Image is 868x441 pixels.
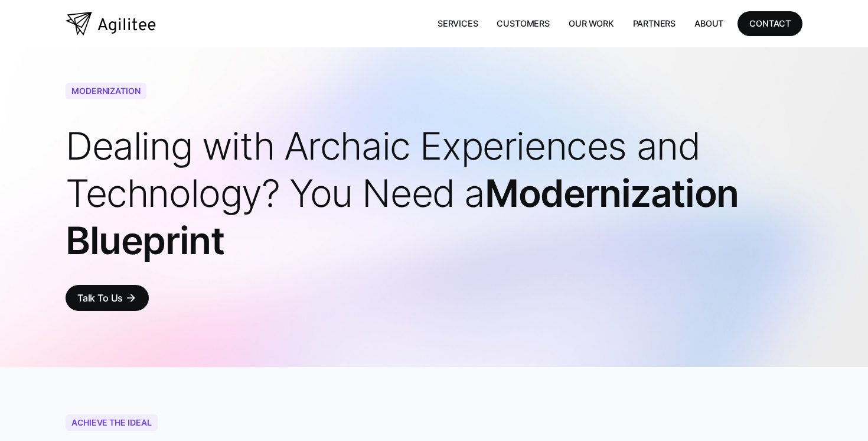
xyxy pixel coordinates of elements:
[77,290,123,306] div: Talk To Us
[738,11,802,35] a: CONTACT
[66,123,700,216] span: Dealing with Archaic Experiences and Technology? You Need a
[685,11,733,35] a: About
[624,11,686,35] a: Partners
[66,122,802,264] h1: Modernization Blueprint
[66,12,156,35] a: home
[428,11,488,35] a: Services
[749,16,791,31] div: CONTACT
[487,11,559,35] a: Customers
[66,285,149,311] a: Talk To Usarrow_forward
[559,11,624,35] a: Our Work
[66,414,158,431] div: Achieve the ideal
[125,292,137,304] div: arrow_forward
[66,83,146,99] div: Modernization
